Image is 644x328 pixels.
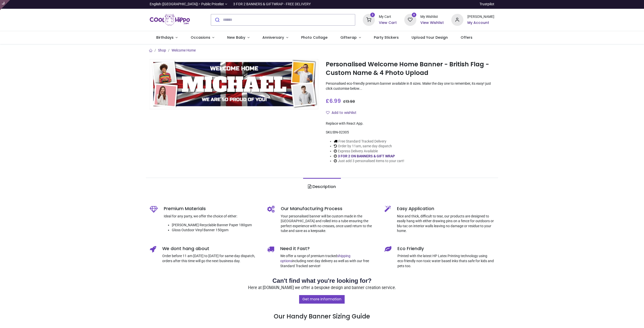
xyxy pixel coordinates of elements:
sup: 0 [412,13,417,17]
h2: Can't find what you're looking for? [150,276,494,285]
div: My Cart [379,14,397,19]
li: Just add 3 personalised items to your cart! [334,159,404,164]
p: Your personalised banner will be custom made in the [GEOGRAPHIC_DATA] and rolled into a tube ensu... [281,214,377,233]
a: My Account [467,20,494,25]
img: Cool Hippo [150,13,190,27]
span: Photo Collage [301,35,328,40]
div: 3 FOR 2 BANNERS & GIFTWRAP - FREE DELIVERY [233,2,311,7]
p: Nice and thick, difficult to tear, our products are designed to easily hang with either drawing p... [397,214,494,233]
a: Logo of Cool Hippo [150,13,190,27]
h1: Personalised Welcome Home Banner - British Flag - Custom Name & 4 Photo Upload [326,60,494,77]
a: Description [303,178,341,196]
a: Occasions [184,31,221,44]
div: SKU: [326,130,494,135]
a: 0 [404,17,416,21]
a: 2 [363,17,375,21]
span: Upload Your Design [412,35,448,40]
h5: We dont hang about [162,246,260,252]
li: Gloss Outdoor Vinyl Banner 150gsm [172,228,260,233]
h3: Our Handy Banner Sizing Guide [150,295,494,321]
span: New Baby [227,35,245,40]
a: English ([GEOGRAPHIC_DATA]) •Public Pricelist [150,2,227,7]
i: Add to wishlist [326,111,330,114]
li: Free Standard Tracked Delivery [334,139,404,144]
p: Order before 11 am [DATE] to [DATE] for same-day dispatch, orders after this time will go the nex... [162,254,260,263]
p: Ideal for any party, we offer the choice of either: [164,214,260,219]
span: Occasions [191,35,210,40]
span: Birthdays [156,35,174,40]
span: 6.99 [329,97,341,105]
span: Offers [461,35,472,40]
h5: Easy Application [397,206,494,212]
span: Party Stickers [374,35,399,40]
a: Anniversary [256,31,295,44]
a: Welcome Home [172,48,196,52]
a: Trustpilot [479,2,494,7]
button: Submit [211,14,223,25]
div: [PERSON_NAME] [467,14,494,19]
p: Personalised eco-friendly premium banner available in 8 sizes. Make the day one to remember, its ... [326,81,494,91]
a: Shop [158,48,166,52]
li: [PERSON_NAME] Recyclable Banner Paper 180gsm [172,223,260,228]
h5: Our Manufacturing Process [281,206,377,212]
h5: Premium Materials [164,206,260,212]
a: 3 FOR 2 ON BANNERS & GIFT WRAP [338,154,395,158]
a: View Cart [379,20,397,25]
p: We offer a range of premium tracked including next day delivery as well as with our free Standard... [280,254,377,268]
li: Express Delivery Available [334,149,404,154]
img: Personalised Welcome Home Banner - British Flag - Custom Name & 4 Photo Upload [150,59,318,110]
a: Get more information [299,295,345,304]
h5: Eco Friendly [397,246,494,252]
a: Giftwrap [334,31,367,44]
span: BN-02305 [333,130,349,134]
span: Giftwrap [340,35,357,40]
sup: 2 [370,13,375,17]
p: Here at [DOMAIN_NAME] we offer a bespoke design and banner creation service. [150,285,494,291]
div: Replace with React App. [326,121,494,126]
span: £ [343,99,355,104]
p: Printed with the latest HP Latex Printing technology using eco-friendly non-toxic water based ink... [397,254,494,268]
span: £ [326,97,341,105]
span: Public Pricelist [201,2,224,7]
button: Add to wishlistAdd to wishlist [326,109,361,117]
h5: Need it Fast? [280,246,377,252]
a: New Baby [221,31,256,44]
a: Birthdays [150,31,184,44]
a: View Wishlist [420,20,444,25]
span: 13.98 [346,99,355,104]
div: My Wishlist [420,14,444,19]
span: Anniversary [262,35,284,40]
li: Order by 11am, same day dispatch [334,144,404,149]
